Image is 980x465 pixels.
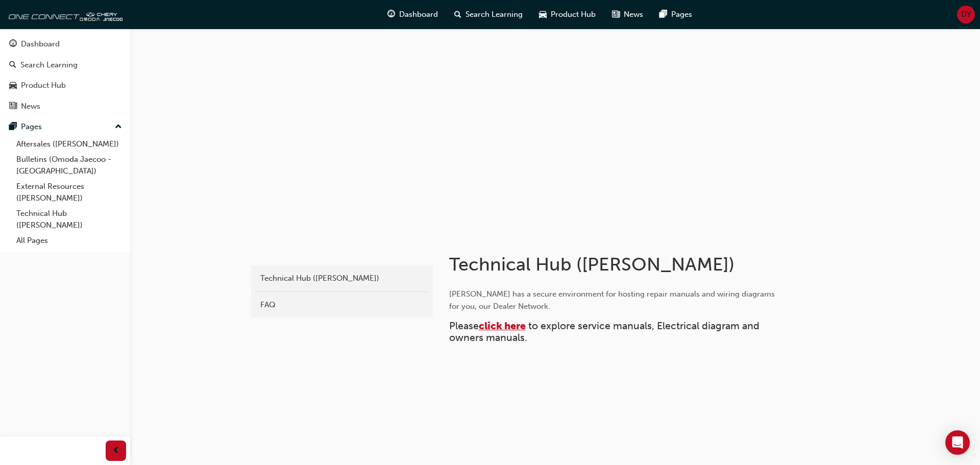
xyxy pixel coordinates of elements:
span: pages-icon [9,123,17,132]
div: Search Learning [20,59,78,71]
span: Search Learning [465,9,523,20]
button: DashboardSearch LearningProduct HubNews [4,33,126,117]
button: Pages [4,117,126,136]
span: to explore service manuals, Electrical diagram and owners manuals. [449,320,762,344]
a: pages-iconPages [651,4,700,25]
span: car-icon [539,8,547,21]
span: search-icon [9,61,16,70]
span: car-icon [9,81,17,90]
a: FAQ [255,296,429,314]
div: Pages [21,121,42,133]
span: News [624,9,643,20]
span: prev-icon [112,445,120,457]
a: Search Learning [4,56,126,75]
img: oneconnect [5,4,122,25]
a: news-iconNews [604,4,651,25]
a: Technical Hub ([PERSON_NAME]) [12,206,126,233]
span: news-icon [612,8,620,21]
span: pages-icon [659,8,667,21]
a: Aftersales ([PERSON_NAME]) [12,136,126,152]
a: Technical Hub ([PERSON_NAME]) [255,270,429,287]
button: DY [957,6,975,23]
span: guage-icon [9,40,17,49]
a: External Resources ([PERSON_NAME]) [12,179,126,206]
div: Product Hub [21,80,66,91]
a: car-iconProduct Hub [531,4,604,25]
span: up-icon [115,120,122,134]
span: Pages [671,9,692,20]
span: Product Hub [551,9,596,20]
a: Bulletins (Omoda Jaecoo - [GEOGRAPHIC_DATA]) [12,152,126,179]
span: Please [449,320,479,332]
span: guage-icon [387,8,395,21]
div: Open Intercom Messenger [945,430,970,455]
a: Dashboard [4,35,126,54]
div: Technical Hub ([PERSON_NAME]) [260,273,424,284]
a: All Pages [12,233,126,249]
a: Product Hub [4,76,126,95]
a: search-iconSearch Learning [446,4,531,25]
div: Dashboard [21,38,60,50]
span: search-icon [454,8,461,21]
a: News [4,97,126,116]
span: DY [961,9,971,20]
span: news-icon [9,102,17,111]
a: guage-iconDashboard [379,4,446,25]
a: click here [479,320,526,332]
div: FAQ [260,299,424,311]
h1: Technical Hub ([PERSON_NAME]) [449,253,784,276]
span: [PERSON_NAME] has a secure environment for hosting repair manuals and wiring diagrams for you, ou... [449,289,777,311]
div: News [21,101,40,112]
span: Dashboard [399,9,438,20]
